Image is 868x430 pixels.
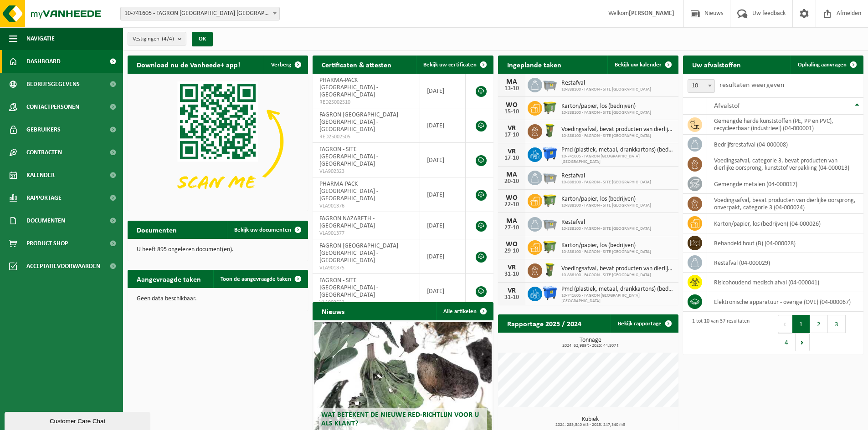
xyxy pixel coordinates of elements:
[561,180,651,185] span: 10-888100 - FAGRON - SITE [GEOGRAPHIC_DATA]
[120,7,280,20] span: 10-741605 - FAGRON BELGIUM NV - NAZARETH
[319,111,398,133] span: FAGRON [GEOGRAPHIC_DATA] [GEOGRAPHIC_DATA] - [GEOGRAPHIC_DATA]
[542,123,558,138] img: WB-0060-HPE-GN-50
[213,270,307,288] a: Toon de aangevraagde taken
[615,62,662,68] span: Bekijk uw kalender
[313,56,401,73] h2: Certificaten & attesten
[503,423,678,427] span: 2024: 285,540 m3 - 2025: 247,340 m3
[828,315,846,333] button: 3
[707,214,863,233] td: karton/papier, los (bedrijven) (04-000026)
[503,86,521,92] div: 13-10
[313,302,354,320] h2: Nieuws
[128,221,186,238] h2: Documenten
[503,125,521,132] div: VR
[810,315,828,333] button: 2
[542,262,558,278] img: WB-0060-HPE-GN-50
[319,202,413,210] span: VLA901376
[561,103,651,110] span: Karton/papier, los (bedrijven)
[503,241,521,248] div: WO
[503,294,521,301] div: 31-10
[503,264,521,271] div: VR
[137,247,299,253] p: U heeft 895 ongelezen document(en).
[503,171,521,178] div: MA
[5,410,152,430] iframe: chat widget
[26,164,55,187] span: Kalender
[221,276,291,282] span: Toon de aangevraagde taken
[420,212,466,239] td: [DATE]
[542,100,558,115] img: WB-1100-HPE-GN-50
[503,101,521,109] div: WO
[503,287,521,294] div: VR
[688,314,750,352] div: 1 tot 10 van 37 resultaten
[707,135,863,154] td: bedrijfsrestafval (04-000008)
[561,293,674,304] span: 10-741605 - FAGRON [GEOGRAPHIC_DATA] [GEOGRAPHIC_DATA]
[128,32,186,46] button: Vestigingen(4/4)
[26,255,100,278] span: Acceptatievoorwaarden
[503,78,521,86] div: MA
[778,315,792,333] button: Previous
[416,56,493,74] a: Bekijk uw certificaten
[26,27,55,50] span: Navigatie
[162,36,174,42] count: (4/4)
[321,411,479,427] span: Wat betekent de nieuwe RED-richtlijn voor u als klant?
[503,344,678,348] span: 2024: 62,989 t - 2025: 44,807 t
[707,174,863,194] td: gemengde metalen (04-000017)
[561,265,674,273] span: Voedingsafval, bevat producten van dierlijke oorsprong, onverpakt, categorie 3
[319,99,413,106] span: RED25002510
[791,56,863,74] a: Ophaling aanvragen
[778,333,796,351] button: 4
[133,32,174,46] span: Vestigingen
[420,143,466,177] td: [DATE]
[319,181,378,202] span: PHARMA-PACK [GEOGRAPHIC_DATA] - [GEOGRAPHIC_DATA]
[503,248,521,254] div: 29-10
[798,62,847,68] span: Ophaling aanvragen
[319,146,378,167] span: FAGRON - SITE [GEOGRAPHIC_DATA] - [GEOGRAPHIC_DATA]
[264,56,307,74] button: Verberg
[542,239,558,254] img: WB-1100-HPE-GN-50
[707,253,863,273] td: restafval (04-000029)
[423,62,477,68] span: Bekijk uw certificaten
[561,87,651,92] span: 10-888100 - FAGRON - SITE [GEOGRAPHIC_DATA]
[629,10,674,17] strong: [PERSON_NAME]
[498,314,591,332] h2: Rapportage 2025 / 2024
[420,239,466,274] td: [DATE]
[128,270,210,288] h2: Aangevraagde taken
[420,74,466,108] td: [DATE]
[611,314,678,333] a: Bekijk rapportage
[688,80,714,92] span: 10
[683,56,750,73] h2: Uw afvalstoffen
[561,80,651,87] span: Restafval
[234,227,291,233] span: Bekijk uw documenten
[420,274,466,309] td: [DATE]
[714,102,740,110] span: Afvalstof
[561,154,674,165] span: 10-741605 - FAGRON [GEOGRAPHIC_DATA] [GEOGRAPHIC_DATA]
[420,108,466,143] td: [DATE]
[503,218,521,225] div: MA
[26,73,80,96] span: Bedrijfsgegevens
[561,286,674,293] span: Pmd (plastiek, metaal, drankkartons) (bedrijven)
[503,155,521,162] div: 17-10
[792,315,810,333] button: 1
[192,32,213,46] button: OK
[128,74,308,209] img: Download de VHEPlus App
[319,230,413,237] span: VLA901377
[26,118,61,141] span: Gebruikers
[121,7,279,20] span: 10-741605 - FAGRON BELGIUM NV - NAZARETH
[503,202,521,208] div: 22-10
[26,187,62,209] span: Rapportage
[128,56,249,73] h2: Download nu de Vanheede+ app!
[503,225,521,231] div: 27-10
[227,221,307,239] a: Bekijk uw documenten
[503,178,521,185] div: 20-10
[319,277,378,298] span: FAGRON - SITE [GEOGRAPHIC_DATA] - [GEOGRAPHIC_DATA]
[542,285,558,301] img: WB-1100-HPE-BE-01
[542,146,558,162] img: WB-1100-HPE-BE-01
[707,233,863,253] td: behandeld hout (B) (04-000028)
[498,56,570,73] h2: Ingeplande taken
[542,76,558,92] img: WB-2500-GAL-GY-04
[707,194,863,214] td: voedingsafval, bevat producten van dierlijke oorsprong, onverpakt, categorie 3 (04-000024)
[503,337,678,348] h3: Tonnage
[503,148,521,155] div: VR
[26,232,68,255] span: Product Shop
[561,196,651,203] span: Karton/papier, los (bedrijven)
